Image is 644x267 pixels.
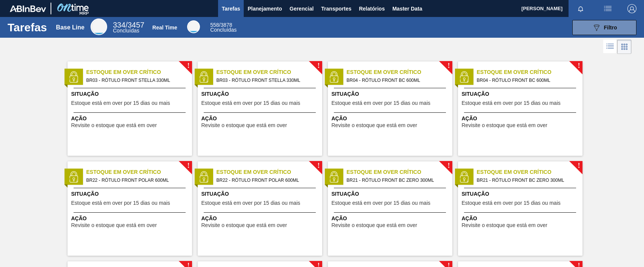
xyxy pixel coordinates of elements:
[68,71,79,83] img: status
[113,28,139,34] span: Concluídas
[578,163,580,169] span: !
[332,215,450,222] span: Ação
[477,176,576,184] span: BR21 - RÓTULO FRONT BC ZERO 300ML
[458,71,470,83] img: status
[392,4,422,13] span: Master Data
[462,190,581,198] span: Situação
[603,4,612,13] img: userActions
[201,123,287,128] span: Revisite o estoque que está em over
[113,21,144,29] span: / 3457
[8,23,47,32] h1: Tarefas
[347,68,452,76] span: Estoque em Over Crítico
[321,4,351,13] span: Transportes
[201,190,320,198] span: Situação
[462,123,547,128] span: Revisite o estoque que está em over
[217,168,322,176] span: Estoque em Over Crítico
[198,171,209,183] img: status
[201,100,300,106] span: Estoque está em over por 15 dias ou mais
[332,100,430,106] span: Estoque está em over por 15 dias ou mais
[458,171,470,183] img: status
[113,21,125,29] span: 334
[328,71,340,83] img: status
[71,100,170,106] span: Estoque está em over por 15 dias ou mais
[603,40,617,54] div: Visão em Lista
[201,90,320,98] span: Situação
[578,63,580,69] span: !
[10,5,46,12] img: TNhmsLtSVTkK8tSr43FrP2fwEKptu5GPRR3wAAAABJRU5ErkJggg==
[210,27,237,33] span: Concluídas
[332,123,417,128] span: Revisite o estoque que está em over
[187,63,189,69] span: !
[86,76,186,84] span: BR03 - RÓTULO FRONT STELLA 330ML
[447,63,450,69] span: !
[462,215,581,222] span: Ação
[462,100,561,106] span: Estoque está em over por 15 dias ou mais
[462,115,581,123] span: Ação
[462,222,547,228] span: Revisite o estoque que está em over
[332,90,450,98] span: Situação
[187,20,200,33] div: Real Time
[201,200,300,206] span: Estoque está em over por 15 dias ou mais
[86,68,192,76] span: Estoque em Over Crítico
[222,4,240,13] span: Tarefas
[317,163,320,169] span: !
[290,4,314,13] span: Gerencial
[201,222,287,228] span: Revisite o estoque que está em over
[86,176,186,184] span: BR22 - RÓTULO FRONT POLAR 600ML
[332,115,450,123] span: Ação
[627,4,636,13] img: Logout
[477,168,583,176] span: Estoque em Over Crítico
[569,3,593,14] button: Notificações
[462,200,561,206] span: Estoque está em over por 15 dias ou mais
[201,115,320,123] span: Ação
[617,40,632,54] div: Visão em Cards
[91,18,107,35] div: Base Line
[71,115,190,123] span: Ação
[113,22,144,33] div: Base Line
[347,168,452,176] span: Estoque em Over Crítico
[217,176,316,184] span: BR22 - RÓTULO FRONT POLAR 600ML
[56,24,85,31] div: Base Line
[247,4,282,13] span: Planejamento
[477,68,583,76] span: Estoque em Over Crítico
[447,163,450,169] span: !
[332,190,450,198] span: Situação
[201,215,320,222] span: Ação
[477,76,576,84] span: BR04 - RÓTULO FRONT BC 600ML
[210,22,232,28] span: / 3878
[187,163,189,169] span: !
[332,200,430,206] span: Estoque está em over por 15 dias ou mais
[604,25,617,31] span: Filtro
[210,22,219,28] span: 558
[217,68,322,76] span: Estoque em Over Crítico
[71,123,157,128] span: Revisite o estoque que está em over
[217,76,316,84] span: BR03 - RÓTULO FRONT STELLA 330ML
[572,20,636,35] button: Filtro
[198,71,209,83] img: status
[210,23,237,32] div: Real Time
[317,63,320,69] span: !
[328,171,340,183] img: status
[86,168,192,176] span: Estoque em Over Crítico
[71,200,170,206] span: Estoque está em over por 15 dias ou mais
[71,222,157,228] span: Revisite o estoque que está em over
[462,90,581,98] span: Situação
[347,176,446,184] span: BR21 - RÓTULO FRONT BC ZERO 300ML
[347,76,446,84] span: BR04 - RÓTULO FRONT BC 600ML
[359,4,384,13] span: Relatórios
[71,215,190,222] span: Ação
[68,171,79,183] img: status
[152,25,177,31] div: Real Time
[332,222,417,228] span: Revisite o estoque que está em over
[71,90,190,98] span: Situação
[71,190,190,198] span: Situação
